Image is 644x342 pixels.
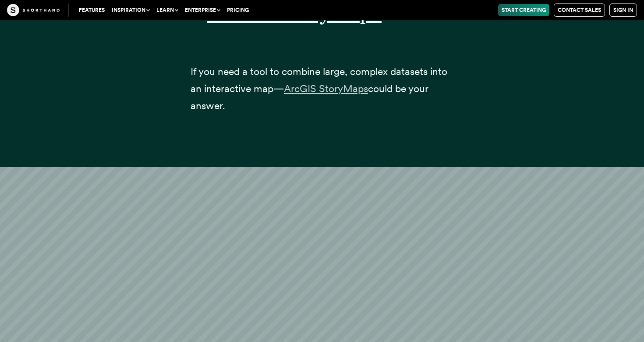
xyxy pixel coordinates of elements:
[284,82,368,95] a: ArcGIS StoryMaps
[181,4,223,16] button: Enterprise
[75,4,108,16] a: Features
[284,82,368,95] span: ArcGIS StoryMaps
[7,4,60,16] img: The Craft
[153,4,181,16] button: Learn
[609,4,637,17] a: Sign in
[223,4,252,16] a: Pricing
[498,4,549,16] a: Start Creating
[554,4,605,17] a: Contact Sales
[191,0,207,25] span: 2.
[191,65,447,95] span: If you need a tool to combine large, complex datasets into an interactive map—
[207,0,382,25] a: ArcGIS StoryMaps
[108,4,153,16] button: Inspiration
